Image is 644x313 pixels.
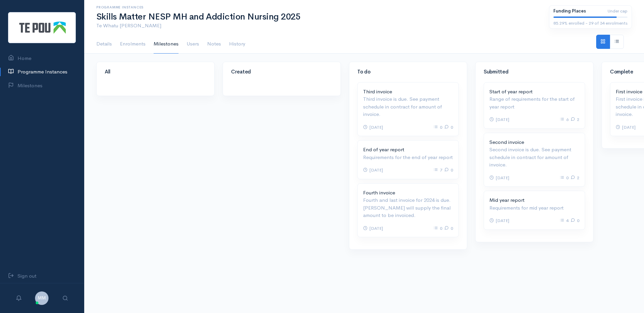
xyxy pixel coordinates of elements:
[363,166,383,174] p: [DATE]
[363,196,453,219] p: Fourth and last invoice for 2024 is due. [PERSON_NAME] will supply the final amount to be invoiced.
[35,294,49,301] a: MM
[553,20,627,27] div: 85.29% enrolled - 29 of 34 enrolments
[231,69,332,75] h4: Created
[489,95,579,111] p: Range of requirements for the start of year report
[363,88,453,96] p: Third invoice
[553,8,586,14] b: Funding Places
[489,204,579,212] p: Requirements for mid year report
[363,95,453,118] p: Third invoice is due. See payment schedule in contract for amount of invoice.
[560,116,579,123] p: 6 2
[489,174,509,181] p: [DATE]
[96,22,541,30] p: Te Whatu [PERSON_NAME]
[154,35,179,54] a: Milestones
[433,124,453,131] p: 0 0
[616,124,636,131] p: [DATE]
[207,35,221,54] a: Notes
[433,225,453,232] p: 0 0
[484,69,585,75] h4: Submitted
[96,35,112,54] a: Details
[489,146,579,169] p: Second invoice is due. See payment schedule in contract for amount of invoice.
[489,138,579,146] p: Second invoice
[489,88,579,96] p: Start of year report
[229,35,245,54] a: History
[608,8,627,14] span: Under cap
[187,35,199,54] a: Users
[363,225,383,232] p: [DATE]
[96,5,541,9] h6: Programme Instances
[96,12,541,22] h1: Skills Matter NESP MH and Addiction Nursing 2025
[105,69,206,75] h4: All
[489,116,509,123] p: [DATE]
[363,189,453,197] p: Fourth invoice
[489,217,509,224] p: [DATE]
[489,196,579,204] p: Mid year report
[560,174,579,181] p: 0 2
[363,146,453,154] p: End of year report
[363,124,383,131] p: [DATE]
[120,35,146,54] a: Enrolments
[357,69,459,75] h4: To do
[35,291,49,305] span: MM
[8,12,76,43] img: Te Pou
[433,166,453,174] p: 7 0
[363,154,453,161] p: Requirements for the end of year report
[560,217,579,224] p: 4 0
